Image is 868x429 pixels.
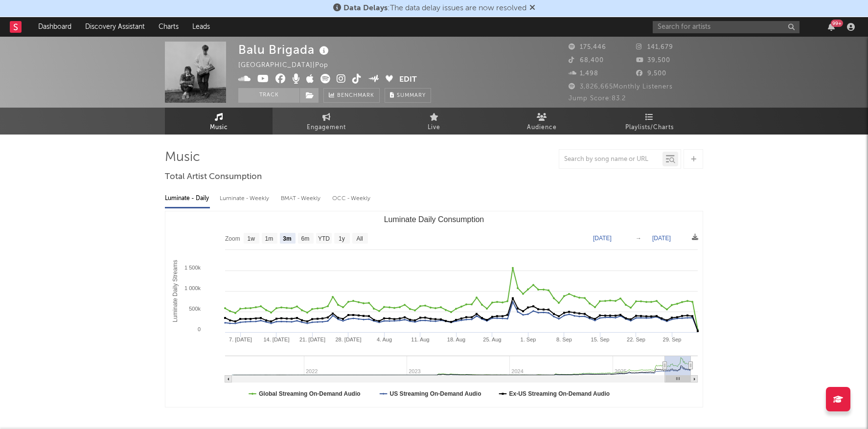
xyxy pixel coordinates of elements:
text: 22. Sep [627,337,645,342]
span: Engagement [307,122,346,134]
text: Zoom [225,235,240,242]
span: 9,500 [636,70,666,77]
text: 3m [283,235,291,242]
span: Data Delays [343,4,388,12]
span: Benchmark [337,90,374,102]
text: YTD [318,235,330,242]
text: 1 500k [184,265,201,271]
text: 29. Sep [663,337,682,342]
span: : The data delay issues are now resolved [343,4,526,12]
input: Search for artists [653,21,799,33]
div: [GEOGRAPHIC_DATA] | Pop [238,60,340,71]
span: 175,446 [569,44,606,50]
text: [DATE] [652,235,671,242]
text: 6m [301,235,310,242]
a: Audience [488,108,595,135]
text: 1m [265,235,274,242]
text: 0 [198,326,201,332]
span: Audience [527,122,557,134]
text: 1y [339,235,345,242]
text: Luminate Daily Streams [172,260,179,322]
a: Playlists/Charts [595,108,703,135]
span: 1,498 [569,70,598,77]
text: 500k [189,306,201,312]
div: Luminate - Daily [165,190,210,207]
text: US Streaming On-Demand Audio [390,390,481,397]
text: 1. Sep [521,337,536,342]
text: 7. [DATE] [229,337,252,342]
span: 68,400 [569,57,604,64]
a: Music [165,108,273,135]
div: Luminate - Weekly [220,190,271,207]
button: Edit [399,74,417,86]
span: 3,826,665 Monthly Listeners [569,84,673,90]
a: Charts [152,17,185,37]
text: 8. Sep [556,337,572,342]
input: Search by song name or URL [559,156,662,163]
text: 11. Aug [411,337,429,342]
div: OCC - Weekly [332,190,371,207]
a: Engagement [273,108,380,135]
span: Total Artist Consumption [165,171,262,183]
span: Music [210,122,228,134]
text: 18. Aug [447,337,465,342]
text: 28. [DATE] [336,337,362,342]
a: Discovery Assistant [78,17,152,37]
button: 99+ [828,23,835,31]
span: 141,679 [636,44,673,50]
a: Benchmark [323,88,380,103]
text: 1w [248,235,255,242]
text: 25. Aug [483,337,501,342]
text: → [636,235,641,242]
text: 21. [DATE] [299,337,325,342]
span: Dismiss [529,4,535,12]
text: 14. [DATE] [264,337,290,342]
span: Jump Score: 83.2 [569,95,626,102]
a: Dashboard [31,17,78,37]
button: Track [238,88,299,103]
text: All [356,235,363,242]
svg: Luminate Daily Consumption [165,211,703,407]
div: 99 + [831,20,843,27]
span: 39,500 [636,57,670,64]
span: Playlists/Charts [625,122,674,134]
text: 1 000k [184,285,201,291]
span: Live [428,122,440,134]
text: 4. Aug [377,337,392,342]
a: Leads [185,17,217,37]
span: Summary [397,93,426,98]
a: Live [380,108,488,135]
text: Luminate Daily Consumption [384,215,484,224]
text: 15. Sep [591,337,610,342]
text: Ex-US Streaming On-Demand Audio [509,390,610,397]
text: [DATE] [593,235,612,242]
div: BMAT - Weekly [281,190,322,207]
div: Balu Brigada [238,42,331,58]
button: Summary [385,88,431,103]
text: Global Streaming On-Demand Audio [259,390,361,397]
